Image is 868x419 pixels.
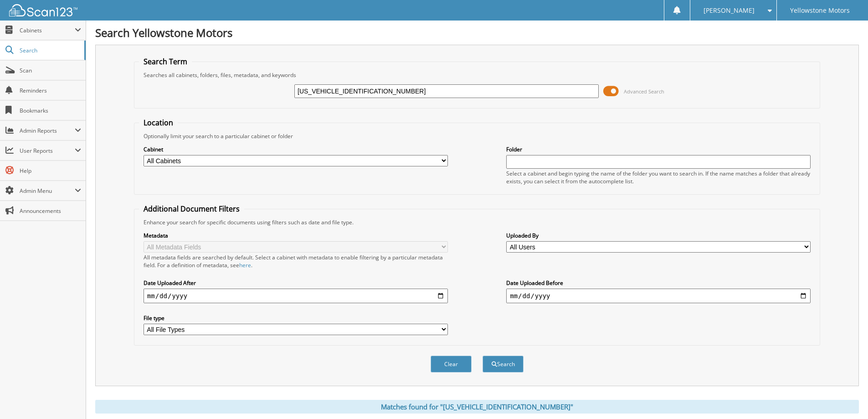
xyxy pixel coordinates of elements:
label: Date Uploaded Before [506,279,811,287]
span: Scan [20,67,81,74]
div: Optionally limit your search to a particular cabinet or folder [139,132,815,140]
span: Search [20,47,80,54]
div: Matches found for "[US_VEHICLE_IDENTIFICATION_NUMBER]" [95,400,859,414]
span: Admin Reports [20,127,75,134]
span: Reminders [20,87,81,94]
span: Advanced Search [624,88,664,95]
button: Clear [431,356,472,372]
div: Select a cabinet and begin typing the name of the folder you want to search in. If the name match... [506,170,811,185]
input: end [506,289,811,303]
span: Yellowstone Motors [790,8,850,13]
span: Cabinets [20,26,75,34]
div: All metadata fields are searched by default. Select a cabinet with metadata to enable filtering b... [144,253,448,269]
span: Admin Menu [20,187,75,195]
button: Search [483,356,524,372]
label: File type [144,314,448,322]
span: [PERSON_NAME] [704,8,755,13]
label: Date Uploaded After [144,279,448,287]
label: Cabinet [144,145,448,153]
legend: Search Term [139,57,192,67]
img: scan123-logo-white.svg [9,4,77,16]
h1: Search Yellowstone Motors [95,25,859,40]
label: Uploaded By [506,232,811,239]
label: Folder [506,145,811,153]
span: Bookmarks [20,107,81,114]
legend: Location [139,118,178,128]
legend: Additional Document Filters [139,204,244,214]
a: here [239,261,251,269]
label: Metadata [144,232,448,239]
div: Enhance your search for specific documents using filters such as date and file type. [139,218,815,226]
span: Help [20,167,81,175]
span: User Reports [20,147,75,155]
span: Announcements [20,207,81,215]
input: start [144,289,448,303]
div: Searches all cabinets, folders, files, metadata, and keywords [139,71,815,79]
